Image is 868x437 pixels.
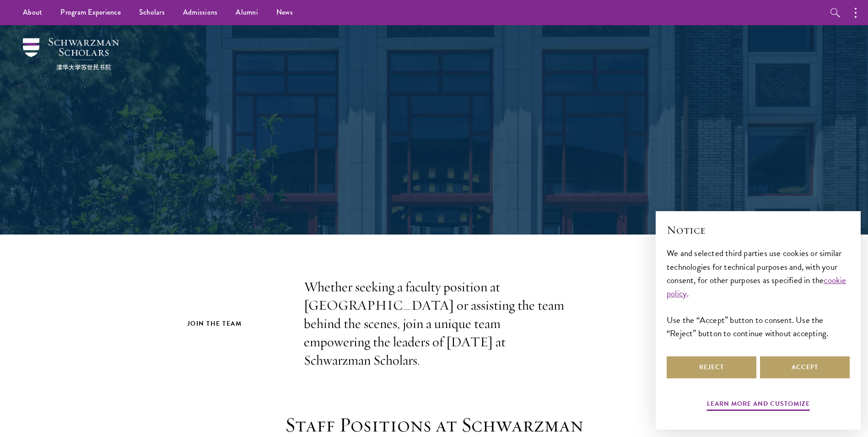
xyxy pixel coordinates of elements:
[760,356,850,378] button: Accept
[187,318,286,329] h2: Join the Team
[667,246,850,339] div: We and selected third parties use cookies or similar technologies for technical purposes and, wit...
[304,278,565,369] p: Whether seeking a faculty position at [GEOGRAPHIC_DATA] or assisting the team behind the scenes, ...
[667,356,756,378] button: Reject
[667,273,846,300] a: cookie policy
[707,398,810,412] button: Learn more and customize
[23,38,119,70] img: Schwarzman Scholars
[667,222,850,238] h2: Notice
